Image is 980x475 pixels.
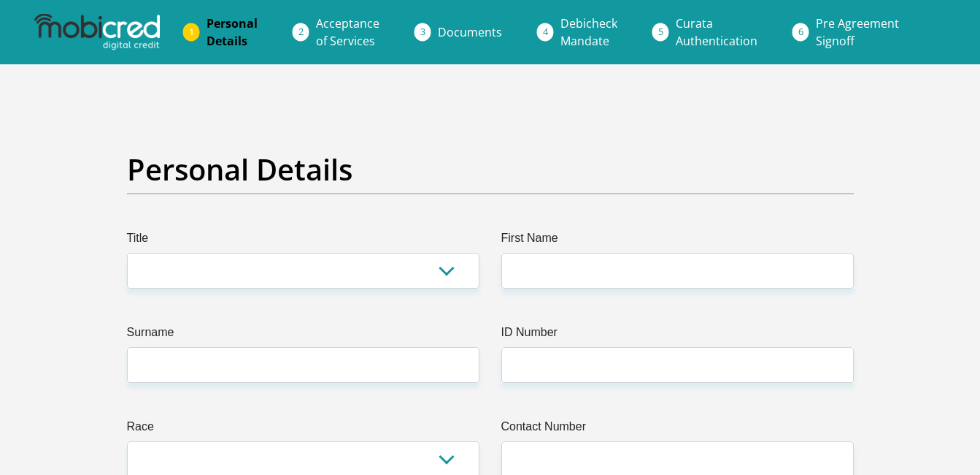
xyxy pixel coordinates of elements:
a: Acceptanceof Services [304,9,391,56]
a: DebicheckMandate [549,9,629,56]
label: Surname [127,324,479,347]
label: First Name [501,229,854,253]
input: First Name [501,253,854,289]
img: mobicred logo [34,14,160,50]
label: ID Number [501,324,854,347]
span: Acceptance of Services [316,15,379,49]
label: Title [127,229,479,253]
label: Race [127,418,479,441]
span: Curata Authentication [676,15,757,49]
span: Documents [438,24,502,40]
a: PersonalDetails [195,9,269,56]
a: CurataAuthentication [664,9,769,56]
a: Documents [426,18,514,47]
h2: Personal Details [127,152,854,187]
input: Surname [127,347,479,383]
span: Personal Details [207,15,258,49]
span: Pre Agreement Signoff [816,15,899,49]
a: Pre AgreementSignoff [804,9,911,56]
input: ID Number [501,347,854,383]
label: Contact Number [501,418,854,441]
span: Debicheck Mandate [560,15,617,49]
